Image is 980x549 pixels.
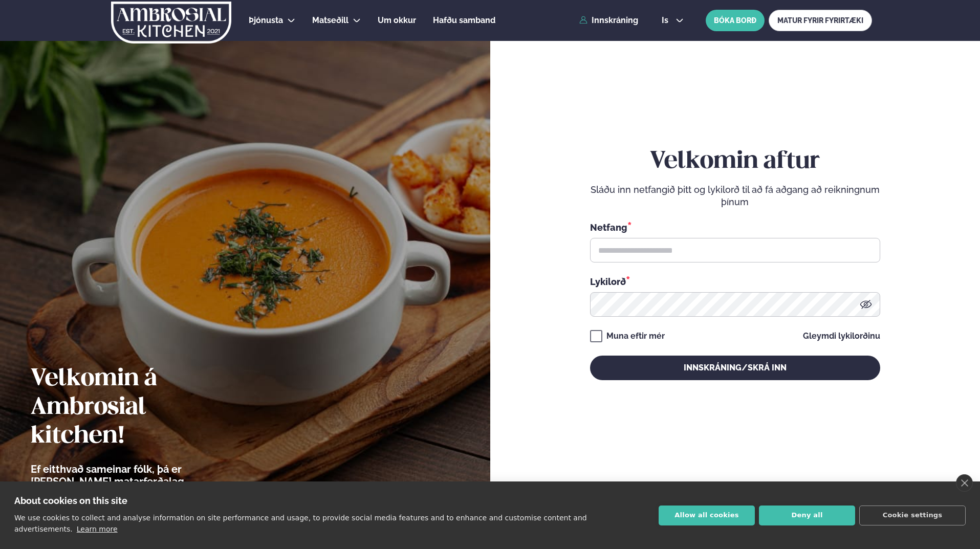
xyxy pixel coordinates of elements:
[31,463,243,488] p: Ef eitthvað sameinar fólk, þá er [PERSON_NAME] matarferðalag.
[803,332,880,340] a: Gleymdi lykilorðinu
[590,356,880,380] button: Innskráning/Skrá inn
[249,15,283,25] span: Þjónusta
[312,14,349,27] a: Matseðill
[14,514,587,533] p: We use cookies to collect and analyse information on site performance and usage, to provide socia...
[312,15,349,25] span: Matseðill
[662,16,671,25] span: is
[378,14,416,27] a: Um okkur
[579,16,638,25] a: Innskráning
[378,15,416,25] span: Um okkur
[759,506,855,525] button: Deny all
[706,10,765,31] button: BÓKA BORÐ
[590,147,880,176] h2: Velkomin aftur
[654,16,692,25] button: is
[433,14,495,27] a: Hafðu samband
[110,2,232,43] img: logo
[31,365,243,451] h2: Velkomin á Ambrosial kitchen!
[77,525,118,533] a: Learn more
[433,15,495,25] span: Hafðu samband
[590,275,880,288] div: Lykilorð
[659,506,755,525] button: Allow all cookies
[14,495,127,506] strong: About cookies on this site
[590,221,880,234] div: Netfang
[956,474,973,492] a: close
[859,506,966,525] button: Cookie settings
[590,184,880,208] p: Sláðu inn netfangið þitt og lykilorð til að fá aðgang að reikningnum þínum
[769,10,872,31] a: MATUR FYRIR FYRIRTÆKI
[249,14,283,27] a: Þjónusta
